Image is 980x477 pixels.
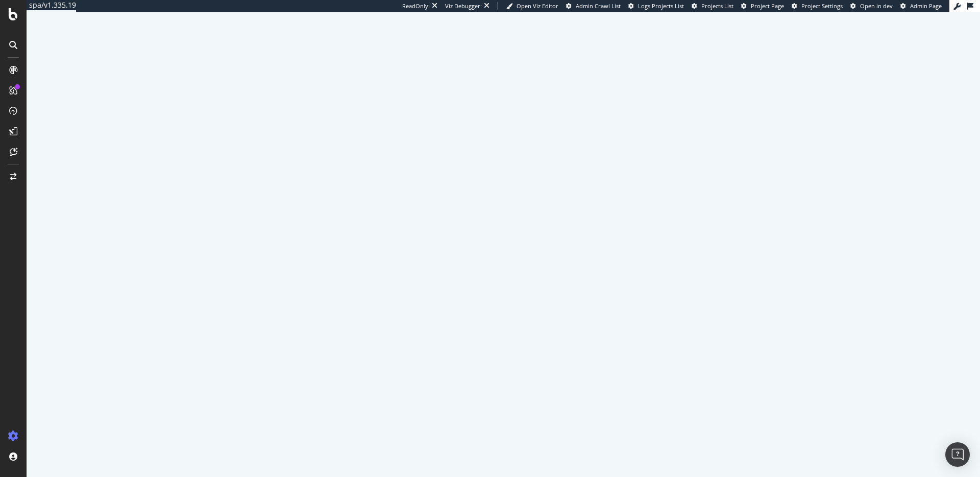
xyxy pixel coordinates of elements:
[801,2,843,10] span: Project Settings
[910,2,942,10] span: Admin Page
[945,442,970,467] div: Open Intercom Messenger
[445,2,482,10] div: Viz Debugger:
[576,2,621,10] span: Admin Crawl List
[692,2,733,10] a: Projects List
[638,2,684,10] span: Logs Projects List
[792,2,843,10] a: Project Settings
[566,2,621,10] a: Admin Crawl List
[860,2,893,10] span: Open in dev
[517,2,558,10] span: Open Viz Editor
[741,2,784,10] a: Project Page
[701,2,733,10] span: Projects List
[628,2,684,10] a: Logs Projects List
[850,2,893,10] a: Open in dev
[751,2,784,10] span: Project Page
[506,2,558,10] a: Open Viz Editor
[900,2,942,10] a: Admin Page
[402,2,430,10] div: ReadOnly:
